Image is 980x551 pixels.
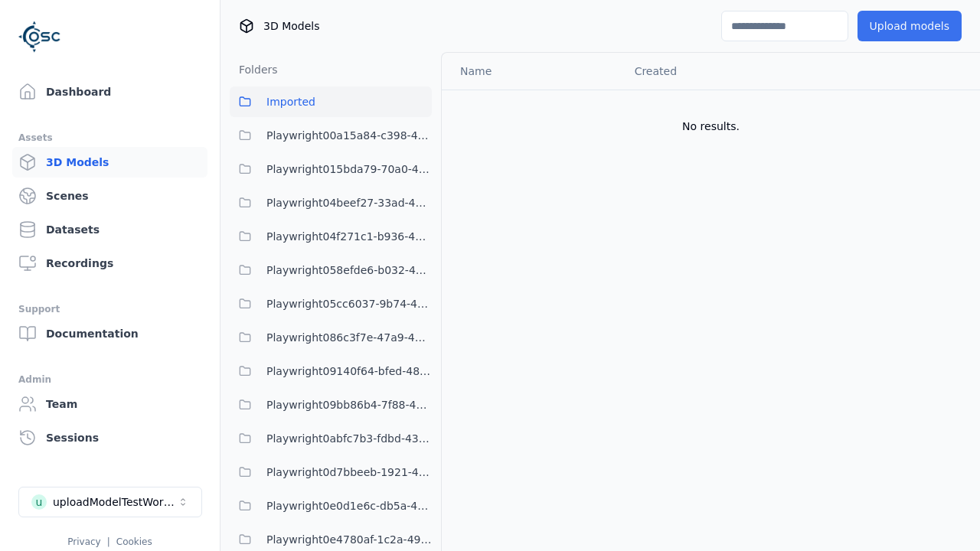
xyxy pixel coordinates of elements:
[266,429,432,448] span: Playwright0abfc7b3-fdbd-438a-9097-bdc709c88d01
[230,62,278,77] h3: Folders
[266,463,432,481] span: Playwright0d7bbeeb-1921-41c6-b931-af810e4ce19a
[53,494,177,510] div: uploadModelTestWorkspace
[266,396,432,414] span: Playwright09bb86b4-7f88-4a8f-8ea8-a4c9412c995e
[442,53,622,90] th: Name
[12,77,207,107] a: Dashboard
[230,255,432,285] button: Playwright058efde6-b032-4363-91b7-49175d678812
[18,15,61,58] img: Logo
[263,18,319,34] span: 3D Models
[12,147,207,178] a: 3D Models
[230,221,432,252] button: Playwright04f271c1-b936-458c-b5f6-36ca6337f11a
[116,536,152,547] a: Cookies
[266,227,432,246] span: Playwright04f271c1-b936-458c-b5f6-36ca6337f11a
[266,295,432,313] span: Playwright05cc6037-9b74-4704-86c6-3ffabbdece83
[107,536,110,547] span: |
[67,536,100,547] a: Privacy
[12,389,207,419] a: Team
[266,93,315,111] span: Imported
[266,328,432,347] span: Playwright086c3f7e-47a9-4b40-930e-6daa73f464cc
[266,362,432,380] span: Playwright09140f64-bfed-4894-9ae1-f5b1e6c36039
[266,126,432,145] span: Playwright00a15a84-c398-4ef4-9da8-38c036397b1e
[857,11,962,41] button: Upload models
[230,289,432,319] button: Playwright05cc6037-9b74-4704-86c6-3ffabbdece83
[266,497,432,515] span: Playwright0e0d1e6c-db5a-4244-b424-632341d2c1b4
[18,370,201,389] div: Admin
[12,248,207,279] a: Recordings
[230,86,432,117] button: Imported
[230,154,432,184] button: Playwright015bda79-70a0-409c-99cb-1511bab16c94
[18,300,201,318] div: Support
[266,530,432,549] span: Playwright0e4780af-1c2a-492e-901c-6880da17528a
[12,214,207,245] a: Datasets
[266,261,432,279] span: Playwright058efde6-b032-4363-91b7-49175d678812
[230,120,432,151] button: Playwright00a15a84-c398-4ef4-9da8-38c036397b1e
[230,423,432,454] button: Playwright0abfc7b3-fdbd-438a-9097-bdc709c88d01
[31,494,47,510] div: u
[18,129,201,147] div: Assets
[230,457,432,487] button: Playwright0d7bbeeb-1921-41c6-b931-af810e4ce19a
[230,491,432,521] button: Playwright0e0d1e6c-db5a-4244-b424-632341d2c1b4
[18,487,202,517] button: Select a workspace
[230,390,432,420] button: Playwright09bb86b4-7f88-4a8f-8ea8-a4c9412c995e
[230,356,432,386] button: Playwright09140f64-bfed-4894-9ae1-f5b1e6c36039
[230,322,432,353] button: Playwright086c3f7e-47a9-4b40-930e-6daa73f464cc
[266,194,432,212] span: Playwright04beef27-33ad-4b39-a7ba-e3ff045e7193
[230,187,432,218] button: Playwright04beef27-33ad-4b39-a7ba-e3ff045e7193
[442,90,980,163] td: No results.
[266,160,432,178] span: Playwright015bda79-70a0-409c-99cb-1511bab16c94
[12,422,207,453] a: Sessions
[622,53,807,90] th: Created
[12,181,207,211] a: Scenes
[12,318,207,349] a: Documentation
